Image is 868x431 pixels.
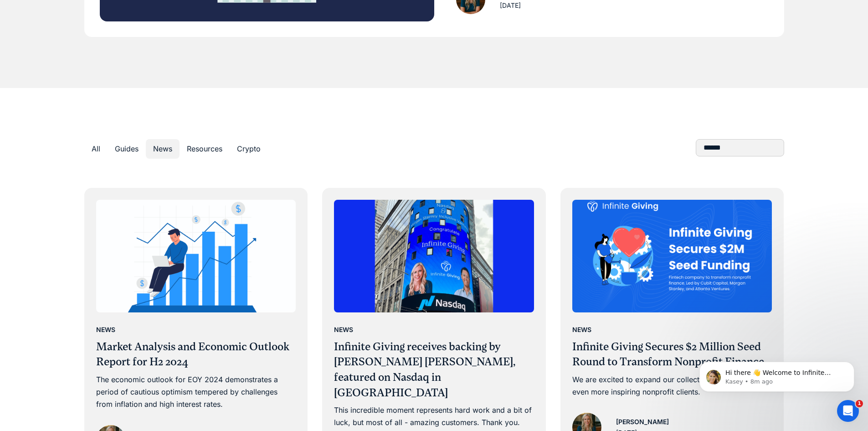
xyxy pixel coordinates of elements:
[96,374,296,411] div: The economic outlook for EOY 2024 demonstrates a period of cautious optimism tempered by challeng...
[153,143,172,155] div: News
[187,143,222,155] div: Resources
[334,339,534,400] h3: Infinite Giving receives backing by [PERSON_NAME] [PERSON_NAME], featured on Nasdaq in [GEOGRAPHI...
[92,143,100,155] div: All
[237,143,261,155] div: Crypto
[572,339,772,370] h3: Infinite Giving Secures $2 Million Seed Round to Transform Nonprofit Finance
[334,404,534,429] div: This incredible moment represents hard work and a bit of luck, but most of all - amazing customer...
[115,143,139,155] div: Guides
[837,400,859,422] iframe: Intercom live chat
[856,400,863,407] span: 1
[696,139,784,156] form: Blog Search
[572,324,591,335] div: News
[572,374,772,398] div: We are excited to expand our collective impact and serve even more inspiring nonprofit clients.
[96,324,115,335] div: News
[616,416,669,427] div: [PERSON_NAME]
[96,339,296,370] h3: Market Analysis and Economic Outlook Report for H2 2024
[334,324,353,335] div: News
[686,343,868,406] iframe: Intercom notifications message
